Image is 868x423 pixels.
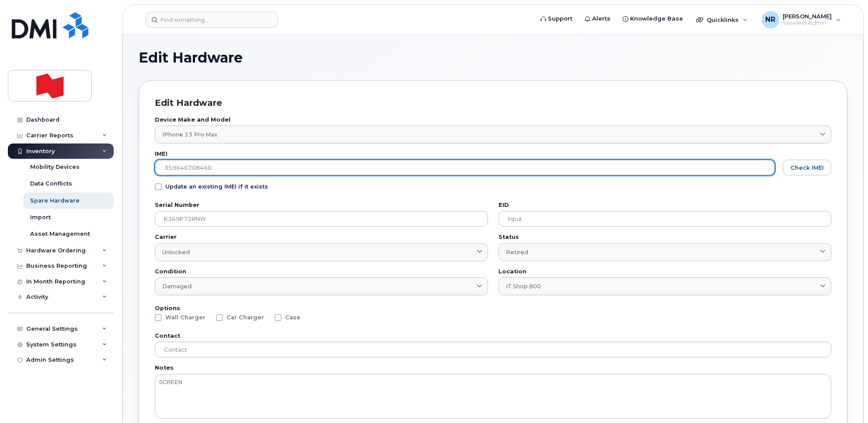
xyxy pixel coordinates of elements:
input: Contact [155,342,831,357]
span: Retired [506,248,528,256]
label: Location [498,269,832,275]
span: IT Shop 800 [506,282,541,290]
label: EID [498,203,832,208]
span: Car Charger [227,314,264,321]
button: Check IMEI [783,160,831,175]
span: Wall Charger [165,314,206,321]
label: Status [498,234,832,240]
label: Carrier [155,234,488,240]
a: Damaged [155,277,488,295]
span: Unlocked [162,248,190,256]
span: Damaged [162,282,192,290]
a: IT Shop 800 [498,277,832,295]
span: Case [285,314,300,321]
label: IMEI [155,151,831,157]
label: Condition [155,269,488,275]
input: Input [155,211,488,227]
a: iPhone 13 Pro Max [155,126,831,143]
label: Device Make and Model [155,117,831,123]
input: Case [264,314,268,318]
label: Notes [155,365,831,371]
label: Contact [155,333,831,339]
input: Car Charger [206,314,210,318]
input: Update an existing IMEI if it exists [144,183,149,188]
a: Retired [498,243,832,261]
label: Options [155,306,831,311]
label: Serial Number [155,203,488,208]
span: Edit Hardware [139,51,243,64]
div: Edit Hardware [155,97,831,109]
input: Input [498,211,832,227]
input: Wall Charger [144,314,149,318]
span: Update an existing IMEI if it exists [165,183,268,190]
span: iPhone 13 Pro Max [162,130,217,139]
a: Unlocked [155,243,488,261]
span: Check IMEI [791,164,824,172]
